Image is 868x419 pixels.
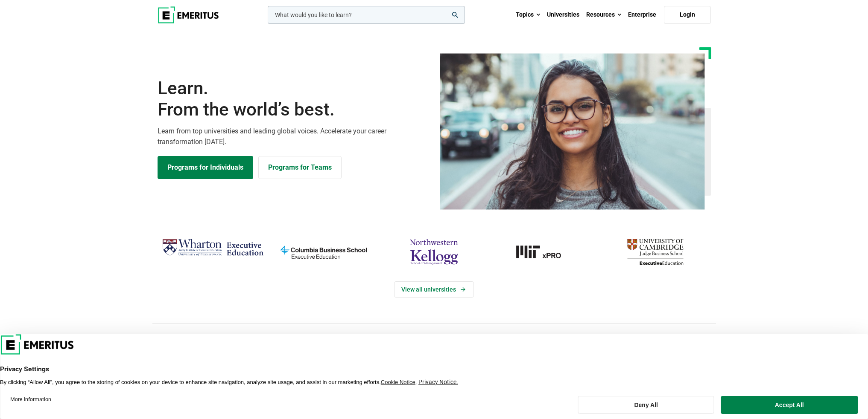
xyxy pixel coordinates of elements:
[258,156,342,179] a: Explore for Business
[440,53,705,210] img: Learn from the world's best
[158,99,429,120] span: From the world’s best.
[158,126,429,147] p: Learn from top universities and leading global voices. Accelerate your career transformation [DATE].
[158,78,429,121] h1: Learn.
[158,156,253,179] a: Explore Programs
[162,235,264,260] img: Wharton Executive Education
[494,235,596,269] img: MIT xPRO
[272,235,374,269] img: columbia-business-school
[664,6,711,24] a: Login
[394,281,474,298] a: View Universities
[268,6,465,24] input: woocommerce-product-search-field-0
[383,235,485,269] img: northwestern-kellogg
[494,235,596,269] a: MIT-xPRO
[604,235,706,269] img: cambridge-judge-business-school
